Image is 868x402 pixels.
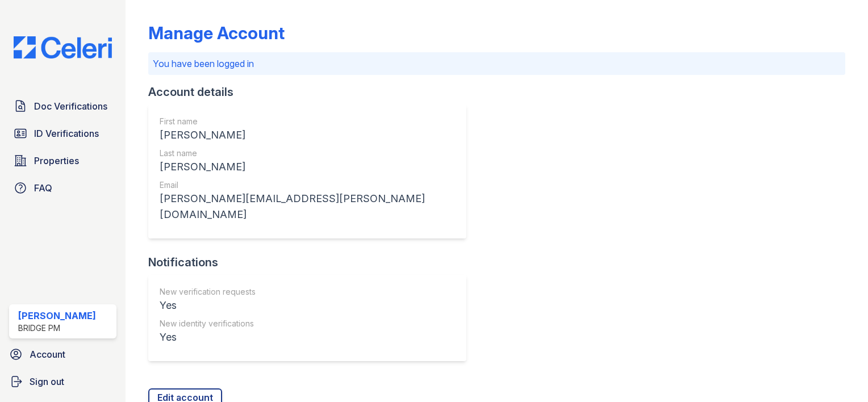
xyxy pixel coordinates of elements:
[160,179,450,191] div: Email
[160,318,256,329] div: New identity verifications
[160,286,256,298] div: New verification requests
[18,309,96,323] div: [PERSON_NAME]
[160,329,256,345] div: Yes
[9,122,116,145] a: ID Verifications
[34,99,107,113] span: Doc Verifications
[5,370,121,393] a: Sign out
[153,57,841,70] p: You have been logged in
[160,159,450,175] div: [PERSON_NAME]
[18,323,96,334] div: Bridge PM
[30,375,64,388] span: Sign out
[148,254,475,270] div: Notifications
[160,116,450,127] div: First name
[9,149,116,172] a: Properties
[160,191,450,223] div: [PERSON_NAME][EMAIL_ADDRESS][PERSON_NAME][DOMAIN_NAME]
[9,95,116,118] a: Doc Verifications
[160,127,450,143] div: [PERSON_NAME]
[5,36,121,58] img: CE_Logo_Blue-a8612792a0a2168367f1c8372b55b34899dd931a85d93a1a3d3e32e68fde9ad4.png
[148,84,475,100] div: Account details
[34,154,79,167] span: Properties
[5,343,121,366] a: Account
[30,347,65,361] span: Account
[148,23,285,43] div: Manage Account
[9,177,116,199] a: FAQ
[34,181,52,195] span: FAQ
[160,298,256,313] div: Yes
[160,148,450,159] div: Last name
[34,127,99,140] span: ID Verifications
